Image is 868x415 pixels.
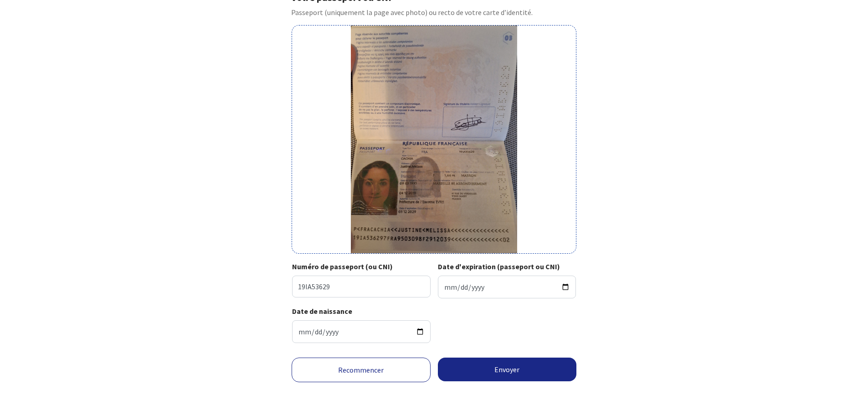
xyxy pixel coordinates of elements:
button: Envoyer [438,358,577,381]
strong: Date de naissance [292,307,352,316]
strong: Numéro de passeport (ou CNI) [292,262,393,271]
a: Recommencer [292,358,431,382]
p: Passeport (uniquement la page avec photo) ou recto de votre carte d’identité. [291,7,577,18]
img: cachia-justine.jpg [351,26,517,253]
strong: Date d'expiration (passeport ou CNI) [438,262,560,271]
